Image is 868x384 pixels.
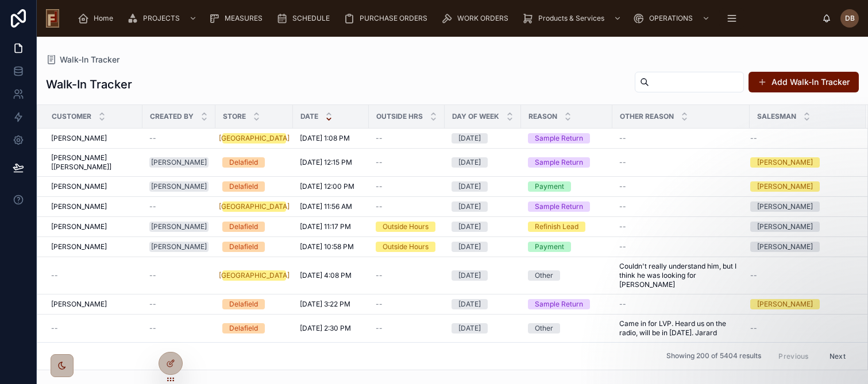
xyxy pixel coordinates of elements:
[151,242,207,252] div: [PERSON_NAME]
[535,242,564,252] div: Payment
[535,157,583,168] div: Sample Return
[229,157,258,168] div: Delafield
[458,270,481,281] div: [DATE]
[51,271,58,280] span: --
[124,8,203,29] a: PROJECTS
[535,201,583,212] div: Sample Return
[757,222,813,232] div: [PERSON_NAME]
[519,8,627,29] a: Products & Services
[46,54,119,65] a: Walk-In Tracker
[619,222,626,231] span: --
[51,324,58,333] span: --
[750,271,757,280] span: --
[458,201,481,212] div: [DATE]
[74,8,121,29] a: Home
[535,299,583,309] div: Sample Return
[229,242,258,252] div: Delafield
[151,222,207,232] div: [PERSON_NAME]
[223,112,246,121] span: Store
[458,242,481,252] div: [DATE]
[535,181,564,192] div: Payment
[619,134,626,143] span: --
[300,202,352,211] span: [DATE] 11:56 AM
[68,6,822,31] div: scrollable content
[94,14,113,23] span: Home
[376,112,423,121] span: Outside Hrs
[219,270,290,281] div: [GEOGRAPHIC_DATA]
[619,158,626,167] span: --
[619,300,626,309] span: --
[619,319,743,338] span: Came in for LVP. Heard us on the radio, will be in [DATE]. Jarard
[376,300,383,309] span: --
[149,300,156,309] span: --
[535,323,553,333] div: Other
[757,201,813,212] div: [PERSON_NAME]
[757,181,813,192] div: [PERSON_NAME]
[151,181,207,192] div: [PERSON_NAME]
[383,222,429,232] div: Outside Hours
[376,134,383,143] span: --
[535,133,583,143] div: Sample Return
[750,134,757,143] span: --
[229,222,258,232] div: Delafield
[51,153,136,172] span: [PERSON_NAME] [[PERSON_NAME]]
[376,158,383,167] span: --
[458,323,481,333] div: [DATE]
[60,54,119,65] span: Walk-In Tracker
[149,271,156,280] span: --
[51,300,107,309] span: [PERSON_NAME]
[300,112,318,121] span: Date
[538,14,604,23] span: Products & Services
[620,112,674,121] span: Other Reason
[149,202,156,211] span: --
[360,14,427,23] span: PURCHASE ORDERS
[46,9,59,28] img: App logo
[619,262,743,289] span: Couldn't really understand him, but I think he was looking for [PERSON_NAME]
[458,133,481,143] div: [DATE]
[273,8,338,29] a: SCHEDULE
[300,222,351,231] span: [DATE] 11:17 PM
[458,181,481,192] div: [DATE]
[649,14,693,23] span: OPERATIONS
[51,202,107,211] span: [PERSON_NAME]
[51,182,107,191] span: [PERSON_NAME]
[225,14,263,23] span: MEASURES
[149,324,156,333] span: --
[458,222,481,232] div: [DATE]
[149,134,156,143] span: --
[51,242,107,251] span: [PERSON_NAME]
[219,133,290,143] div: [GEOGRAPHIC_DATA]
[300,271,352,280] span: [DATE] 4:08 PM
[845,14,855,23] span: DB
[150,112,194,121] span: Created By
[300,134,350,143] span: [DATE] 1:08 PM
[528,112,557,121] span: Reason
[619,182,626,191] span: --
[292,14,330,23] span: SCHEDULE
[300,324,351,333] span: [DATE] 2:30 PM
[300,242,354,251] span: [DATE] 10:58 PM
[340,8,435,29] a: PURCHASE ORDERS
[458,157,481,168] div: [DATE]
[376,182,383,191] span: --
[757,157,813,168] div: [PERSON_NAME]
[229,181,258,192] div: Delafield
[52,112,91,121] span: Customer
[229,323,258,333] div: Delafield
[300,158,352,167] span: [DATE] 12:15 PM
[757,112,796,121] span: Salesman
[376,324,383,333] span: --
[749,72,859,92] button: Add Walk-In Tracker
[438,8,516,29] a: WORK ORDERS
[383,242,429,252] div: Outside Hours
[376,271,383,280] span: --
[535,270,553,281] div: Other
[619,242,626,251] span: --
[51,134,107,143] span: [PERSON_NAME]
[219,201,290,212] div: [GEOGRAPHIC_DATA]
[46,76,132,92] h1: Walk-In Tracker
[300,182,354,191] span: [DATE] 12:00 PM
[300,300,350,309] span: [DATE] 3:22 PM
[452,112,499,121] span: Day of Week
